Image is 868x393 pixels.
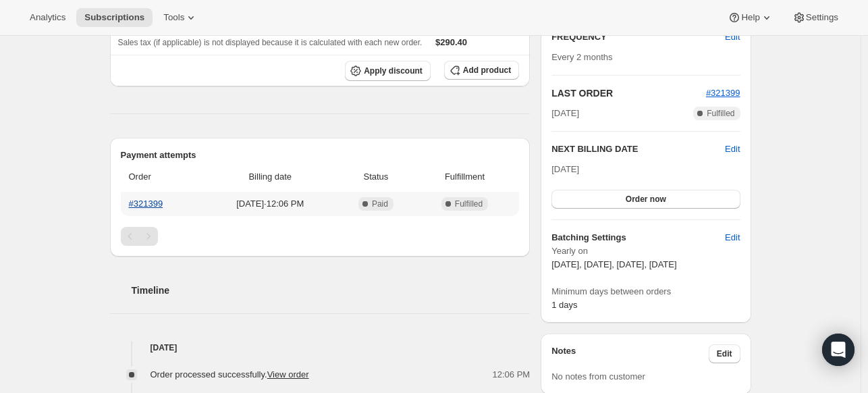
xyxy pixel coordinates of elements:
h2: LAST ORDER [551,86,706,100]
button: Edit [709,344,740,363]
span: [DATE] [551,164,579,174]
span: Sales tax (if applicable) is not displayed because it is calculated with each new order. [118,38,423,47]
button: Apply discount [345,61,431,81]
button: #321399 [706,86,740,100]
span: 12:06 PM [493,368,531,382]
h2: Payment attempts [121,149,520,162]
span: $290.40 [435,37,467,47]
span: Paid [372,199,388,209]
button: Tools [155,8,206,27]
h2: Timeline [132,284,531,297]
span: Edit [725,231,740,244]
span: Billing date [207,170,334,184]
span: Tools [163,12,184,23]
button: Edit [717,26,748,48]
button: Analytics [22,8,74,27]
button: Edit [725,142,740,156]
h2: FREQUENCY [551,30,725,44]
a: #321399 [706,88,740,98]
span: Edit [717,348,732,359]
a: View order [267,369,309,379]
h4: [DATE] [110,341,531,355]
span: Fulfilled [707,108,734,119]
span: Order processed successfully. [151,369,309,379]
span: Edit [725,30,740,44]
span: No notes from customer [551,371,645,382]
span: Help [741,12,759,23]
span: 1 days [551,300,577,310]
button: Subscriptions [76,8,153,27]
span: Subscriptions [84,12,144,23]
span: Minimum days between orders [551,285,740,298]
span: Analytics [30,12,65,23]
span: Fulfilled [455,199,483,209]
span: Fulfillment [418,170,511,184]
button: Order now [551,190,740,209]
span: Order now [626,194,666,205]
button: Settings [784,8,846,27]
span: Apply discount [364,65,423,76]
span: [DATE], [DATE], [DATE], [DATE] [551,259,676,269]
button: Help [720,8,781,27]
button: Edit [717,227,748,248]
span: [DATE] [551,107,579,120]
div: Open Intercom Messenger [822,334,855,366]
a: #321399 [129,199,163,209]
span: Every 2 months [551,52,612,62]
button: Add product [444,61,519,80]
span: [DATE] · 12:06 PM [207,197,334,211]
nav: Pagination [121,227,520,246]
h2: NEXT BILLING DATE [551,142,725,156]
span: Status [342,170,410,184]
h6: Batching Settings [551,231,725,244]
h3: Notes [551,344,709,363]
span: Settings [806,12,838,23]
th: Order [121,162,203,192]
span: Add product [463,65,511,76]
span: Yearly on [551,244,740,258]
